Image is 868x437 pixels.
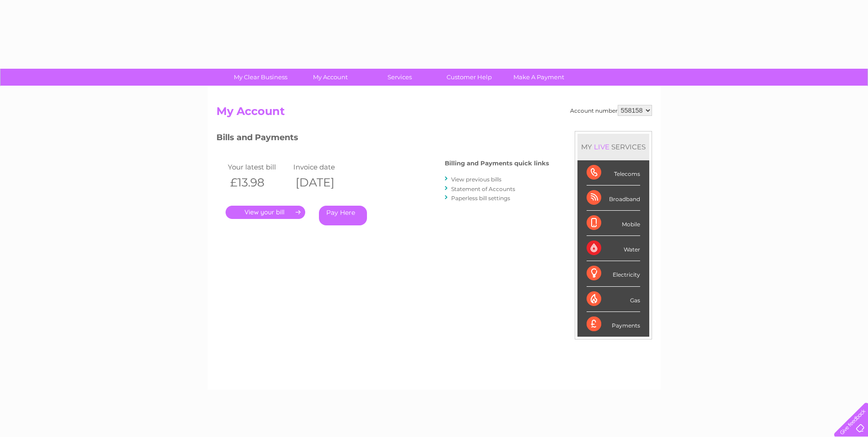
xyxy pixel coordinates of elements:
[226,173,291,192] th: £13.98
[577,134,649,160] div: MY SERVICES
[226,206,305,219] a: .
[431,69,507,86] a: Customer Help
[226,161,291,173] td: Your latest bill
[216,131,549,147] h3: Bills and Payments
[451,176,501,183] a: View previous bills
[445,160,549,167] h4: Billing and Payments quick links
[291,161,357,173] td: Invoice date
[216,105,652,122] h2: My Account
[587,186,640,211] div: Broadband
[501,69,577,86] a: Make A Payment
[570,105,652,116] div: Account number
[587,261,640,286] div: Electricity
[451,186,515,192] a: Statement of Accounts
[319,206,367,225] a: Pay Here
[587,287,640,312] div: Gas
[587,236,640,261] div: Water
[451,195,510,202] a: Paperless bill settings
[587,160,640,186] div: Telecoms
[362,69,437,86] a: Services
[587,312,640,337] div: Payments
[592,142,611,151] div: LIVE
[587,211,640,236] div: Mobile
[292,69,368,86] a: My Account
[291,173,357,192] th: [DATE]
[223,69,298,86] a: My Clear Business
